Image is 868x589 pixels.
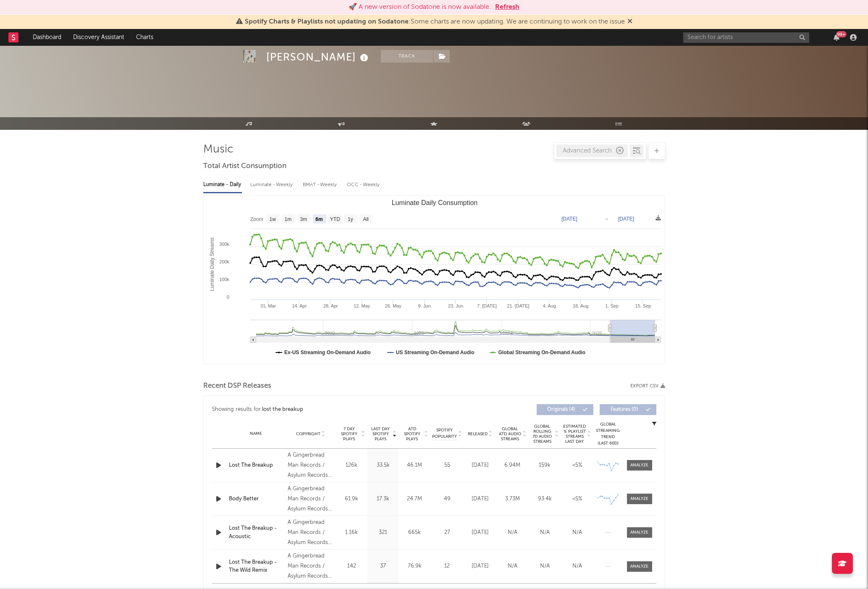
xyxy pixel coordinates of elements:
div: A Gingerbread Man Records / Asylum Records UK release, Under exclusive license to Warner Music UK... [288,450,333,481]
a: Body Better [229,495,284,503]
button: 99+ [834,34,839,41]
input: Search for artists [683,32,809,43]
div: Advanced Search [556,145,628,157]
div: N/A [498,529,527,537]
span: Global ATD Audio Streams [498,426,522,442]
button: Originals(4) [537,404,593,415]
text: YTD [330,216,340,222]
div: 17.3k [370,495,397,503]
svg: Luminate Daily Consumption [204,196,665,364]
text: 1. Sep [605,303,619,308]
span: Spotify Popularity [432,427,457,440]
div: BMAT - Weekly [303,178,338,192]
div: 46.1M [401,461,428,470]
span: : Some charts are now updating. We are continuing to work on the issue [245,18,625,25]
div: Name [229,431,284,437]
text: 28. Apr [323,303,338,308]
span: Copyright [296,431,320,436]
text: [DATE] [618,216,634,222]
a: Dashboard [27,29,67,46]
div: lost the breakup [262,405,303,415]
button: Track [381,50,433,63]
span: Dismiss [627,18,632,25]
text: 1w [269,216,276,222]
text: 200k [219,259,229,264]
text: 26. May [385,303,401,308]
div: [DATE] [466,529,494,537]
div: A Gingerbread Man Records / Asylum Records UK release, Under exclusive license to Warner Music UK... [288,484,333,514]
a: Lost The Breakup [229,461,284,470]
text: 1m [284,216,291,222]
div: [PERSON_NAME] [266,50,370,64]
span: Features ( 0 ) [605,407,644,412]
text: 31. Mar [260,303,276,308]
span: Global Rolling 7D Audio Streams [531,424,554,444]
div: 321 [370,529,397,537]
div: Luminate - Daily [203,178,242,192]
text: → [604,216,609,222]
div: <5% [563,461,591,470]
span: 7 Day Spotify Plays [338,426,360,442]
text: 1y [348,216,353,222]
text: 300k [219,242,229,247]
span: Spotify Charts & Playlists not updating on Sodatone [245,18,409,25]
div: 126k [338,461,365,470]
a: Charts [130,29,159,46]
button: Refresh [495,2,519,12]
div: 27 [433,529,462,537]
text: 7. [DATE] [477,303,496,308]
text: 21. [DATE] [507,303,529,308]
text: [DATE] [561,216,577,222]
div: 159k [531,461,559,470]
text: 14. Apr [292,303,307,308]
div: Luminate - Weekly [250,178,294,192]
div: OCC - Weekly [347,178,380,192]
span: Estimated % Playlist Streams Last Day [563,424,586,444]
span: Total Artist Consumption [203,161,286,171]
button: Export CSV [630,384,665,389]
text: Ex-US Streaming On-Demand Audio [284,350,371,355]
div: 24.7M [401,495,428,503]
text: 18. Aug [572,303,588,308]
div: N/A [563,529,591,537]
div: Global Streaming Trend (Last 60D) [595,421,621,447]
div: <5% [563,495,591,503]
div: N/A [563,562,591,571]
div: 33.5k [370,461,397,470]
span: Released [468,431,488,436]
div: 55 [433,461,462,470]
div: [DATE] [466,495,494,503]
div: 37 [370,562,397,571]
text: Global Streaming On-Demand Audio [498,350,585,355]
a: Discovery Assistant [67,29,130,46]
text: Zoom [250,216,263,222]
div: 🚀 A new version of Sodatone is now available. [349,2,491,12]
a: Lost The Breakup - Acoustic [229,524,284,541]
span: Last Day Spotify Plays [370,426,392,442]
div: 61.9k [338,495,365,503]
span: ATD Spotify Plays [401,426,423,442]
div: N/A [498,562,527,571]
div: 99 + [836,31,847,37]
div: [DATE] [466,461,494,470]
text: Luminate Daily Streams [209,237,215,291]
div: A Gingerbread Man Records / Asylum Records UK release, Under exclusive license to Warner Music UK... [288,551,333,581]
a: Lost The Breakup - The Wild Remix [229,558,284,575]
div: N/A [531,529,559,537]
div: 6.94M [498,461,527,470]
text: 9. Jun [418,303,430,308]
text: 3m [300,216,307,222]
div: Showing results for [212,404,434,415]
text: 6m [315,216,323,222]
span: Recent DSP Releases [203,381,271,391]
text: 23. Jun [448,303,463,308]
div: 76.9k [401,562,428,571]
span: Originals ( 4 ) [542,407,581,412]
div: [DATE] [466,562,494,571]
div: 12 [433,562,462,571]
div: 1.16k [338,529,365,537]
text: Luminate Daily Consumption [391,199,477,206]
